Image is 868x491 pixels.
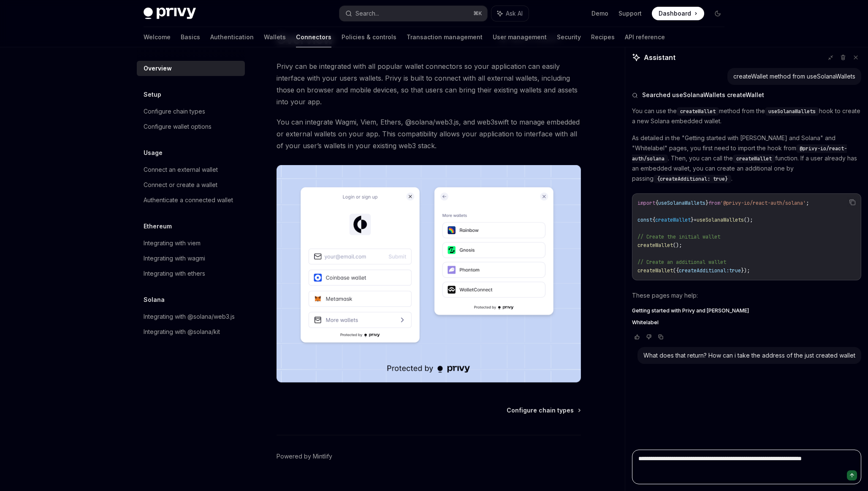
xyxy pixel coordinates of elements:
div: Configure chain types [144,106,205,117]
button: Copy the contents from the code block [847,197,858,208]
button: Searched useSolanaWallets createWallet [632,91,861,99]
span: }); [741,267,750,274]
span: // Create an additional wallet [637,259,726,266]
button: Toggle dark mode [711,7,724,20]
a: Demo [591,9,608,18]
div: Integrating with @solana/kit [144,327,220,337]
div: Overview [144,63,172,73]
a: Integrating with @solana/web3.js [137,309,245,324]
a: Recipes [591,27,615,47]
a: Integrating with ethers [137,266,245,281]
div: Connect or create a wallet [144,180,217,190]
a: Integrating with @solana/kit [137,324,245,339]
img: Connectors3 [277,165,581,382]
a: Configure wallet options [137,119,245,134]
span: '@privy-io/react-auth/solana' [720,200,806,206]
img: dark logo [144,8,196,19]
div: Integrating with wagmi [144,253,205,263]
span: } [691,217,694,223]
span: Ask AI [506,9,523,18]
span: { [655,200,658,206]
a: User management [493,27,547,47]
span: Getting started with Privy and [PERSON_NAME] [632,307,749,314]
span: Configure chain types [507,406,574,415]
div: What does that return? How can i take the address of the just created wallet [643,351,855,360]
a: Transaction management [407,27,483,47]
p: These pages may help: [632,290,861,301]
button: Search...⌘K [339,6,487,21]
span: @privy-io/react-auth/solana [632,145,847,162]
span: {createAdditional: true} [657,176,728,182]
a: Configure chain types [507,406,580,415]
span: const [637,217,652,223]
span: createWallet [736,155,772,162]
a: Whitelabel [632,319,861,326]
span: ({ [673,267,679,274]
a: Authenticate a connected wallet [137,193,245,208]
span: Dashboard [659,9,691,18]
a: Getting started with Privy and [PERSON_NAME] [632,307,861,314]
span: useSolanaWallets [658,200,705,206]
span: (); [673,242,682,249]
span: Assistant [644,52,675,62]
div: Search... [355,8,379,19]
span: Privy can be integrated with all popular wallet connectors so your application can easily interfa... [277,60,581,108]
a: API reference [625,27,665,47]
span: Whitelabel [632,319,659,326]
a: Wallets [264,27,286,47]
span: { [652,217,655,223]
span: createWallet [680,108,716,115]
h5: Solana [144,295,165,305]
a: Security [557,27,581,47]
p: As detailed in the "Getting started with [PERSON_NAME] and Solana" and "Whitelabel" pages, you fi... [632,133,861,184]
span: true [729,267,741,274]
a: Connectors [296,27,331,47]
h5: Usage [144,148,163,158]
div: createWallet method from useSolanaWallets [733,72,855,81]
a: Integrating with viem [137,236,245,251]
span: Searched useSolanaWallets createWallet [642,91,764,99]
div: Connect an external wallet [144,165,218,175]
a: Connect an external wallet [137,162,245,177]
span: import [637,200,655,206]
a: Welcome [144,27,171,47]
p: You can use the method from the hook to create a new Solana embedded wallet. [632,106,861,126]
span: You can integrate Wagmi, Viem, Ethers, @solana/web3.js, and web3swift to manage embedded or exter... [277,116,581,152]
a: Policies & controls [342,27,396,47]
h5: Setup [144,90,161,100]
a: Connect or create a wallet [137,177,245,193]
span: ; [806,200,809,206]
a: Overview [137,61,245,76]
span: } [705,200,708,206]
a: Powered by Mintlify [277,452,332,461]
div: Configure wallet options [144,122,212,132]
button: Send message [847,470,857,480]
div: Integrating with viem [144,238,201,248]
span: = [694,217,697,223]
span: createWallet [655,217,691,223]
span: // Create the initial wallet [637,233,720,240]
a: Basics [181,27,200,47]
a: Configure chain types [137,104,245,119]
span: ⌘ K [473,10,482,17]
button: Ask AI [491,6,529,21]
a: Authentication [210,27,254,47]
div: Authenticate a connected wallet [144,195,233,205]
div: Integrating with @solana/web3.js [144,312,235,322]
span: from [708,200,720,206]
span: useSolanaWallets [697,217,744,223]
a: Support [618,9,642,18]
a: Dashboard [652,7,704,20]
span: useSolanaWallets [768,108,816,115]
h5: Ethereum [144,221,172,231]
span: createWallet [637,267,673,274]
div: Integrating with ethers [144,269,205,279]
a: Integrating with wagmi [137,251,245,266]
span: createWallet [637,242,673,249]
span: createAdditional: [679,267,729,274]
span: (); [744,217,753,223]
